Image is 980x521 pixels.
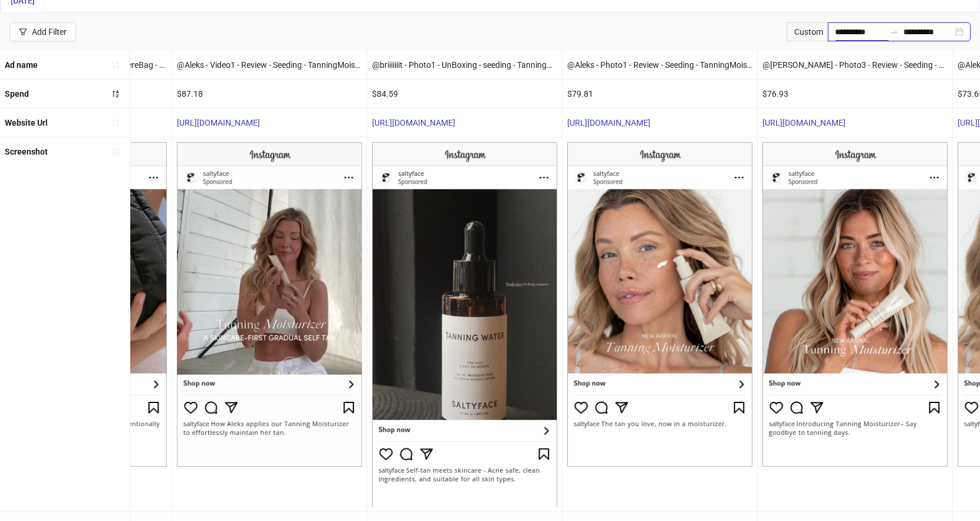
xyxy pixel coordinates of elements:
span: sort-ascending [111,119,120,127]
div: @Aleks - Video1 - Review - Seeding - TanningMoisturizer - PDP - SF2445757 - [DATE] - Copy [172,51,367,79]
div: Custom [787,22,828,41]
img: Screenshot 120226658410300395 [567,142,752,467]
div: @briiiiiiit - Photo1 - UnBoxing - seeding - TanningWater - PDP - [DATE] - Copy [367,51,562,79]
a: [URL][DOMAIN_NAME] [567,118,650,127]
b: Screenshot [5,147,48,156]
div: $76.93 [758,80,952,108]
img: Screenshot 120226658410320395 [762,142,948,467]
span: sort-ascending [111,148,120,156]
img: Screenshot 120226658410140395 [177,142,362,467]
div: $84.59 [367,80,562,108]
div: Add Filter [32,27,67,37]
span: filter [19,28,27,36]
a: [URL][DOMAIN_NAME] [372,118,455,127]
div: $87.18 [172,80,367,108]
img: Screenshot 120225498844010395 [372,142,557,506]
span: sort-ascending [111,61,120,69]
span: sort-descending [111,90,120,98]
span: to [889,27,899,37]
a: [URL][DOMAIN_NAME] [177,118,260,127]
button: Add Filter [9,22,76,41]
span: swap-right [889,27,899,37]
div: @Aleks - Photo1 - Review - Seeding - TanningMoisturizer - PDP - SF2445757 - [DATE] - Copy [563,51,757,79]
div: $79.81 [563,80,757,108]
div: @[PERSON_NAME] - Photo3 - Review - Seeding - TanningMoisturizer - PDP - SF2445757 - [DATE] - Copy [758,51,952,79]
a: [URL][DOMAIN_NAME] [762,118,846,127]
b: Spend [5,89,29,99]
b: Website Url [5,118,48,127]
b: Ad name [5,60,38,70]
